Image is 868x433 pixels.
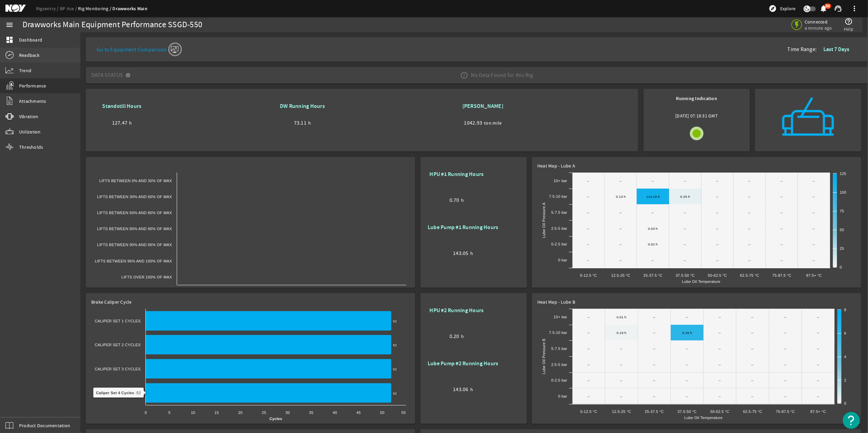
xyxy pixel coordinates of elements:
[36,5,60,12] a: Rigsentry
[780,227,783,230] text: --
[97,211,172,215] text: Lifts Between 60% and 80% of Max
[97,227,172,231] text: Lifts Between 80% and 90% of Max
[430,171,484,178] b: HPU #1 Running Hours
[95,319,141,323] text: Caliper Set 1 Cycles
[840,246,844,251] text: 25
[748,211,751,214] text: --
[122,275,172,279] text: Lifts Over 100% of Max
[716,258,719,262] text: --
[780,179,783,183] text: --
[470,386,473,393] span: h
[428,224,499,231] b: Lube Pump #1 Running Hours
[619,211,622,214] text: --
[619,242,622,246] text: --
[645,410,664,414] text: 25-37.5 °C
[542,203,546,238] text: Lube Oil Pressure A
[587,242,589,246] text: --
[751,395,754,398] text: --
[215,411,219,415] text: 15
[840,190,846,194] text: 100
[238,411,242,415] text: 20
[537,163,575,169] span: Heat Map - Lube A
[102,102,142,110] b: Standstill Hours
[309,411,314,415] text: 35
[716,195,719,198] text: --
[684,242,686,246] text: --
[617,331,627,335] text: 0.19 h
[772,273,791,277] text: 75-87.5 °C
[611,273,630,277] text: 12.5-25 °C
[620,379,622,382] text: --
[462,102,503,110] b: [PERSON_NAME]
[651,211,654,214] text: --
[455,66,539,85] div: No Data Found for this Rig
[60,5,78,12] a: BP Ace
[653,363,656,367] text: --
[843,412,860,429] button: Open Resource Center
[620,347,622,351] text: --
[817,347,819,351] text: --
[844,308,846,312] text: 8
[716,211,719,214] text: --
[95,259,172,263] text: Lifts Between 96% and 100% of Max
[19,36,42,43] span: Dashboard
[784,395,787,398] text: --
[684,211,686,214] text: --
[393,391,397,395] text: 52
[684,258,686,262] text: --
[651,179,654,183] text: --
[653,379,656,382] text: --
[644,273,663,277] text: 25-37.5 °C
[806,273,822,277] text: 87.5+ °C
[112,119,128,126] span: 127.47
[97,195,172,199] text: Lifts Between 30% and 60% of Max
[751,379,754,382] text: --
[653,315,656,319] text: --
[805,19,834,25] span: Connected
[784,347,787,351] text: --
[776,410,795,414] text: 75-87.5 °C
[780,242,783,246] text: --
[646,195,660,198] text: 114.19 h
[86,67,868,83] mat-expansion-panel-header: Data StatusNo Data Found for this Rig
[812,195,815,198] text: --
[97,243,172,247] text: Lifts Between 90% and 96% of Max
[719,315,721,319] text: --
[619,179,622,183] text: --
[686,379,688,382] text: --
[780,258,783,262] text: --
[653,347,656,351] text: --
[19,113,38,120] span: Vibration
[357,411,361,415] text: 45
[684,179,686,183] text: --
[648,242,658,246] text: 0.02 h
[788,43,863,55] div: Time Range:
[653,395,656,398] text: --
[380,411,384,415] text: 50
[393,367,397,371] text: 52
[587,395,590,398] text: --
[129,119,132,126] span: h
[449,333,459,340] span: 0.20
[616,195,626,198] text: 0.13 h
[449,197,459,204] span: 0.70
[554,315,567,319] text: 10+ bar
[846,0,863,17] button: more_vert
[844,355,846,359] text: 4
[748,258,751,262] text: --
[760,94,856,146] img: rigsentry-icon-drawworks.png
[587,179,589,183] text: --
[91,66,133,85] mat-panel-title: Data Status
[751,315,754,319] text: --
[580,273,597,277] text: 0-12.5 °C
[620,363,622,367] text: --
[19,82,46,89] span: Performance
[558,394,567,398] text: 0 bar
[678,410,697,414] text: 37.5-50 °C
[551,210,567,214] text: 5-7.5 bar
[686,363,688,367] text: --
[393,319,397,323] text: 52
[675,112,718,121] span: [DATE] 07:18:31 GMT
[812,179,815,183] text: --
[784,315,787,319] text: --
